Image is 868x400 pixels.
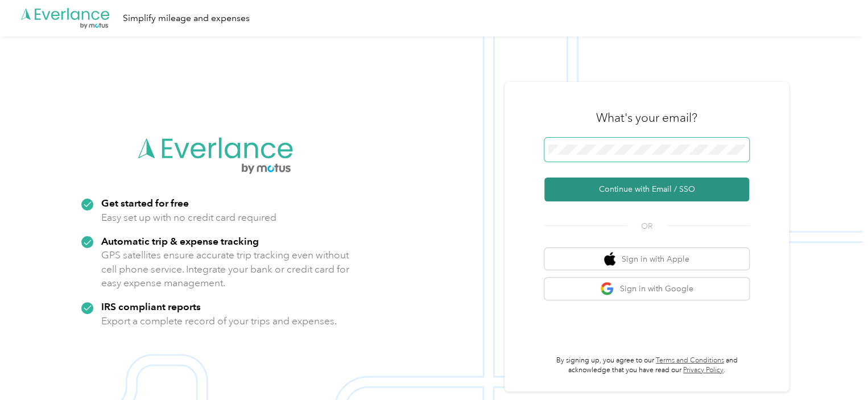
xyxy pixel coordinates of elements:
img: google logo [600,282,614,296]
button: google logoSign in with Google [544,278,749,300]
img: apple logo [604,252,615,266]
strong: IRS compliant reports [101,300,201,312]
p: By signing up, you agree to our and acknowledge that you have read our . [544,356,749,376]
a: Terms and Conditions [656,356,724,365]
div: Simplify mileage and expenses [123,11,250,26]
span: OR [627,220,667,232]
p: Easy set up with no credit card required [101,211,276,225]
button: Continue with Email / SSO [544,178,749,201]
strong: Automatic trip & expense tracking [101,235,259,247]
button: apple logoSign in with Apple [544,248,749,270]
h3: What's your email? [596,110,697,126]
p: Export a complete record of your trips and expenses. [101,314,337,328]
p: GPS satellites ensure accurate trip tracking even without cell phone service. Integrate your bank... [101,248,350,290]
a: Privacy Policy [683,366,724,374]
strong: Get started for free [101,197,189,209]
